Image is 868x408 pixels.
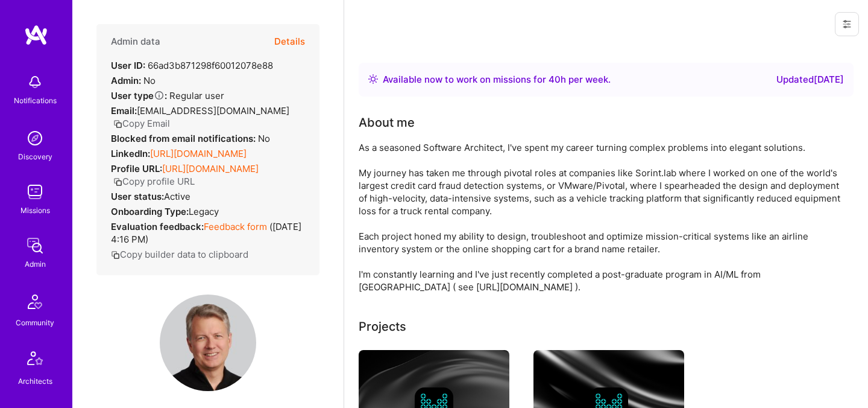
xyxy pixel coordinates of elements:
[150,148,247,159] a: [URL][DOMAIN_NAME]
[111,89,224,102] div: Regular user
[111,36,160,47] h4: Admin data
[111,148,150,159] strong: LinkedIn:
[111,133,258,144] strong: Blocked from email notifications:
[204,221,267,232] a: Feedback form
[111,90,167,101] strong: User type :
[111,60,145,71] strong: User ID:
[111,221,204,232] strong: Evaluation feedback:
[14,94,57,107] div: Notifications
[368,74,378,84] img: Availability
[111,191,164,202] strong: User status:
[111,75,141,86] strong: Admin:
[25,258,46,270] div: Admin
[549,74,561,85] span: 40
[154,90,165,101] i: Help
[111,250,120,260] i: icon Copy
[23,70,47,94] img: bell
[111,132,270,145] div: No
[18,150,52,163] div: Discovery
[20,204,50,217] div: Missions
[164,191,190,202] span: Active
[111,105,137,116] strong: Email:
[113,117,170,130] button: Copy Email
[113,120,122,129] i: icon Copy
[23,126,47,150] img: discovery
[111,59,273,72] div: 66ad3b871298f60012078e88
[20,287,49,316] img: Community
[160,295,256,391] img: User Avatar
[113,177,122,186] i: icon Copy
[189,206,219,217] span: legacy
[20,346,49,375] img: Architects
[113,175,195,188] button: Copy profile URL
[23,234,47,258] img: admin teamwork
[162,163,259,174] a: [URL][DOMAIN_NAME]
[359,141,841,293] div: As a seasoned Software Architect, I've spent my career turning complex problems into elegant solu...
[359,317,406,336] div: Projects
[274,24,305,59] button: Details
[16,316,54,329] div: Community
[137,105,289,116] span: [EMAIL_ADDRESS][DOMAIN_NAME]
[383,72,611,87] div: Available now to work on missions for h per week .
[359,113,415,132] div: About me
[776,72,844,87] div: Updated [DATE]
[111,74,156,87] div: No
[111,206,189,217] strong: Onboarding Type:
[111,220,305,246] div: ( [DATE] 4:16 PM )
[23,180,47,204] img: teamwork
[24,24,48,46] img: logo
[18,375,52,387] div: Architects
[111,248,248,261] button: Copy builder data to clipboard
[111,163,162,174] strong: Profile URL:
